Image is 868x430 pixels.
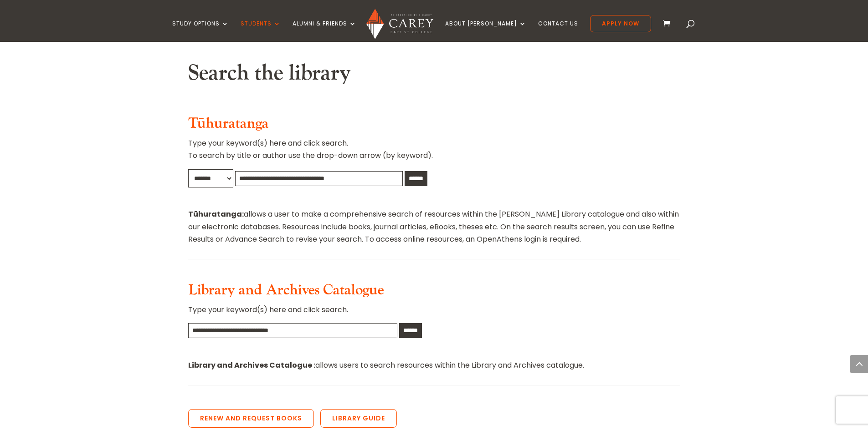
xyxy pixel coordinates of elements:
a: Contact Us [538,20,578,42]
p: Type your keyword(s) here and click search. [188,304,680,323]
h3: Tūhuratanga [188,115,680,137]
a: Apply Now [590,15,651,32]
strong: Tūhuratanga: [188,209,244,219]
h2: Search the library [188,60,680,91]
p: Type your keyword(s) here and click search. To search by title or author use the drop-down arrow ... [188,137,680,169]
a: Renew and Request Books [188,409,314,428]
a: About [PERSON_NAME] [445,20,526,42]
p: allows a user to make a comprehensive search of resources within the [PERSON_NAME] Library catalo... [188,208,680,245]
p: allows users to search resources within the Library and Archives catalogue. [188,359,680,371]
a: Alumni & Friends [293,20,356,42]
strong: Library and Archives Catalogue : [188,360,315,370]
img: Carey Baptist College [366,9,433,39]
a: Study Options [172,20,229,42]
a: Students [241,20,281,42]
a: Library Guide [320,409,397,428]
h3: Library and Archives Catalogue [188,282,680,304]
